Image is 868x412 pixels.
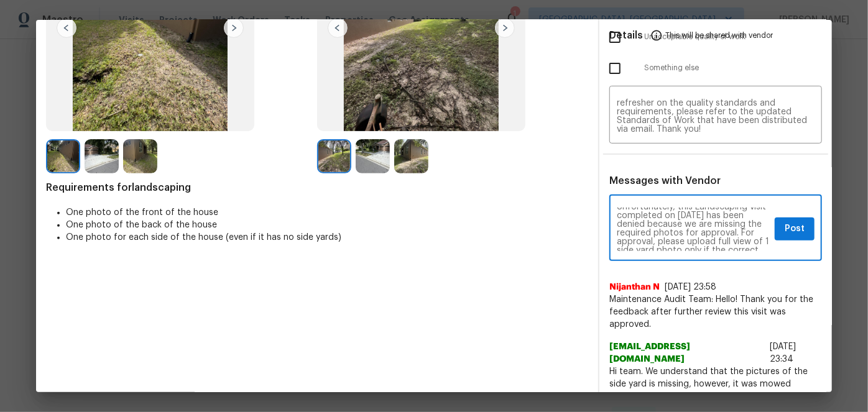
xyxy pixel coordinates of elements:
span: Nijanthan N [609,281,660,293]
span: Post [785,221,805,237]
li: One photo of the back of the house [66,219,588,231]
span: Maintenance Audit Team: Hello! Thank you for the feedback after further review this visit was app... [609,293,822,331]
li: One photo for each side of the house (even if it has no side yards) [66,231,588,244]
li: One photo of the front of the house [66,206,588,219]
button: Post [775,217,815,240]
span: Requirements for landscaping [46,181,588,194]
textarea: Maintenance Audit Team: Hello! Unfortunately, this Landscaping visit completed on [DATE] has been... [617,208,770,251]
span: This will be shared with vendor [665,20,773,50]
span: [EMAIL_ADDRESS][DOMAIN_NAME] [609,341,765,365]
span: Details [609,20,643,50]
img: right-chevron-button-url [495,18,515,38]
span: [DATE] 23:58 [665,283,716,291]
div: Something else [599,53,832,84]
span: Messages with Vendor [609,176,721,186]
span: Something else [644,63,822,73]
textarea: Maintenance Audit Team: Hello! Unfortunately, this Landscaping visit completed on [DATE] has been... [617,99,815,134]
img: right-chevron-button-url [224,18,244,38]
span: [DATE] 23:34 [770,342,796,364]
img: left-chevron-button-url [328,18,348,38]
img: left-chevron-button-url [57,18,76,38]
